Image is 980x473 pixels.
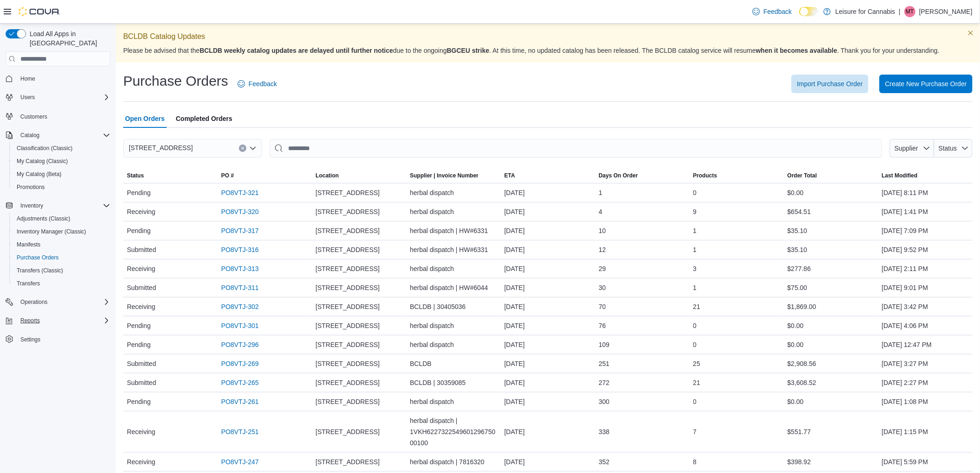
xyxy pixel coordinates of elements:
div: [DATE] 12:47 PM [878,335,973,354]
span: Status [939,145,957,152]
strong: BGCEU strike [447,47,490,54]
span: Operations [20,298,48,306]
a: Transfers (Classic) [13,265,67,276]
div: $0.00 [784,316,878,335]
div: $0.00 [784,392,878,411]
div: [DATE] 9:52 PM [878,240,973,259]
button: Last Modified [878,168,973,183]
button: Classification (Classic) [9,142,114,155]
span: Promotions [13,182,110,193]
span: Customers [20,113,47,120]
div: Location [316,172,339,179]
button: Settings [2,333,114,346]
div: herbal dispatch | HW#6331 [406,221,501,240]
button: ETA [501,168,595,183]
span: 251 [599,358,609,369]
span: [STREET_ADDRESS] [316,456,380,467]
span: ETA [504,172,515,179]
div: [DATE] 2:27 PM [878,373,973,392]
span: Adjustments (Classic) [17,215,70,222]
span: Completed Orders [176,109,232,128]
span: 109 [599,339,609,350]
span: Receiving [127,263,155,274]
a: Adjustments (Classic) [13,213,74,224]
span: [STREET_ADDRESS] [316,244,380,255]
a: Inventory Manager (Classic) [13,226,90,237]
button: Users [17,92,38,103]
span: Purchase Orders [17,254,59,261]
span: [STREET_ADDRESS] [316,187,380,198]
button: Transfers [9,277,114,290]
div: $654.51 [784,202,878,221]
button: Promotions [9,181,114,194]
div: [DATE] 4:06 PM [878,316,973,335]
div: [DATE] 9:01 PM [878,278,973,297]
span: Pending [127,339,151,350]
div: [DATE] [501,240,595,259]
span: 70 [599,301,606,312]
span: Submitted [127,282,156,293]
button: Adjustments (Classic) [9,212,114,225]
span: Create New Purchase Order [885,79,967,88]
a: PO8VTJ-251 [221,426,259,437]
h1: Purchase Orders [123,72,228,90]
span: Inventory [20,202,43,209]
button: Order Total [784,168,878,183]
div: [DATE] 1:41 PM [878,202,973,221]
button: Inventory [17,200,47,211]
button: Operations [2,296,114,309]
div: [DATE] [501,335,595,354]
div: $277.86 [784,259,878,278]
div: BCLDB | 30359085 [406,373,501,392]
span: Catalog [17,130,110,141]
a: PO8VTJ-316 [221,244,259,255]
button: PO # [218,168,312,183]
input: This is a search bar. After typing your query, hit enter to filter the results lower in the page. [270,139,882,158]
span: Inventory Manager (Classic) [17,228,86,235]
span: 352 [599,456,609,467]
span: MT [906,6,914,17]
button: Supplier [890,139,934,158]
a: PO8VTJ-313 [221,263,259,274]
span: My Catalog (Beta) [13,169,110,180]
span: Feedback [764,7,792,16]
div: [DATE] 2:11 PM [878,259,973,278]
span: Open Orders [125,109,165,128]
span: Manifests [13,239,110,250]
button: Operations [17,296,51,308]
button: Catalog [2,129,114,142]
span: [STREET_ADDRESS] [316,206,380,217]
div: [DATE] 7:09 PM [878,221,973,240]
div: BCLDB | 30405036 [406,297,501,316]
div: herbal dispatch | 7816320 [406,453,501,471]
p: Please be advised that the due to the ongoing . At this time, no updated catalog has been release... [123,46,973,55]
p: | [899,6,901,17]
button: Location [312,168,407,183]
button: Products [690,168,784,183]
div: [DATE] [501,202,595,221]
span: 8 [693,456,697,467]
button: My Catalog (Classic) [9,155,114,168]
button: Clear input [239,145,246,152]
input: Dark Mode [799,7,819,17]
span: [STREET_ADDRESS] [316,377,380,388]
button: My Catalog (Beta) [9,168,114,181]
span: Transfers (Classic) [17,267,63,274]
div: $35.10 [784,221,878,240]
span: Pending [127,320,151,331]
a: Classification (Classic) [13,143,76,154]
span: [STREET_ADDRESS] [316,396,380,407]
a: Transfers [13,278,44,289]
span: 9 [693,206,697,217]
span: 76 [599,320,606,331]
div: herbal dispatch [406,202,501,221]
div: [DATE] [501,183,595,202]
a: My Catalog (Classic) [13,156,72,167]
span: Transfers [13,278,110,289]
a: Feedback [234,75,281,93]
div: [DATE] 3:27 PM [878,354,973,373]
div: herbal dispatch [406,335,501,354]
span: Import Purchase Order [797,79,863,88]
span: [STREET_ADDRESS] [316,225,380,236]
button: Dismiss this callout [965,27,976,38]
